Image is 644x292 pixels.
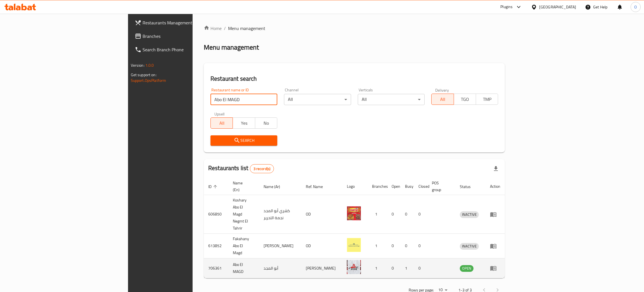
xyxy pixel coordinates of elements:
span: Name (Ar) [264,183,287,190]
img: Koshary Abo El Magd Negmt El Tahrir [347,206,361,220]
td: 1 [368,195,387,234]
td: 0 [401,234,414,258]
span: TGO [456,95,474,103]
h2: Restaurant search [210,75,498,83]
button: No [255,117,277,129]
input: Search for restaurant name or ID.. [210,94,277,105]
button: TGO [454,94,476,105]
td: 1 [368,234,387,258]
td: 1 [401,258,414,278]
td: أبو المجد [259,258,301,278]
span: ID [208,183,219,190]
div: Total records count [250,164,274,173]
td: 0 [387,195,401,234]
span: 1.0.0 [145,62,154,69]
span: Yes [235,119,253,127]
span: Status [460,183,478,190]
button: Yes [233,117,255,129]
th: Closed [414,178,427,195]
span: TMP [478,95,496,103]
span: Restaurants Management [143,19,231,26]
img: Abo El MAGD [347,260,361,274]
span: All [434,95,451,103]
td: كشري أبو المجد نجمة التحرير [259,195,301,234]
span: OPEN [460,265,473,272]
img: Fakahany Abo El Magd [347,238,361,252]
th: Open [387,178,401,195]
td: 0 [387,234,401,258]
span: Get support on: [131,71,157,78]
h2: Restaurants list [208,164,274,173]
span: 3 record(s) [250,166,274,172]
div: Menu [490,265,500,272]
td: Koshary Abo El Magd Negmt El Tahrir [228,195,259,234]
span: O [634,4,637,10]
span: Version: [131,62,145,69]
button: All [431,94,454,105]
div: INACTIVE [460,243,479,250]
a: Search Branch Phone [130,43,236,56]
div: Menu [490,243,500,249]
th: Logo [342,178,368,195]
span: All [213,119,231,127]
td: OD [301,195,342,234]
table: enhanced table [204,178,505,278]
td: [PERSON_NAME] [259,234,301,258]
nav: breadcrumb [204,25,505,32]
td: 0 [414,258,427,278]
button: All [210,117,233,129]
th: Action [486,178,505,195]
span: POS group [432,180,449,193]
button: Search [210,135,277,146]
span: Search Branch Phone [143,46,231,53]
div: All [358,94,425,105]
td: 0 [387,258,401,278]
span: Ref. Name [306,183,330,190]
div: All [284,94,351,105]
td: 0 [401,195,414,234]
span: INACTIVE [460,243,479,249]
td: 0 [414,195,427,234]
td: 0 [414,234,427,258]
a: Restaurants Management [130,16,236,29]
span: Name (En) [233,180,252,193]
td: OD [301,234,342,258]
span: No [257,119,275,127]
button: TMP [476,94,498,105]
th: Busy [401,178,414,195]
td: Abo El MAGD [228,258,259,278]
td: Fakahany Abo El Magd [228,234,259,258]
span: INACTIVE [460,211,479,218]
div: Menu [490,211,500,218]
span: Branches [143,33,231,40]
span: Menu management [228,25,265,32]
label: Delivery [435,88,449,92]
a: Branches [130,29,236,43]
div: Export file [489,162,503,175]
span: Search [215,137,273,144]
td: 1 [368,258,387,278]
td: [PERSON_NAME] [301,258,342,278]
a: Support.OpsPlatform [131,77,166,84]
div: Plugins [500,4,513,10]
th: Branches [368,178,387,195]
div: [GEOGRAPHIC_DATA] [539,4,576,10]
label: Upsell [214,112,225,116]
